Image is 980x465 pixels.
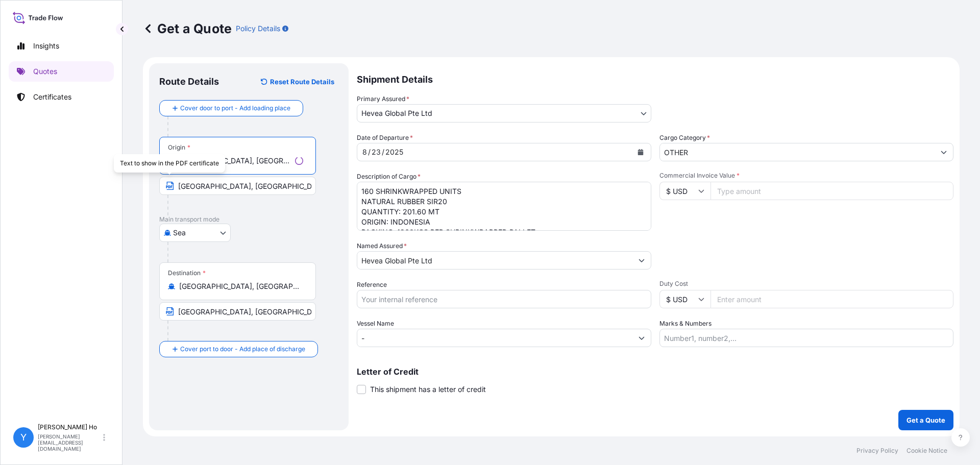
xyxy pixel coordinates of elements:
[632,329,651,347] button: Show suggestions
[33,41,59,51] p: Insights
[357,290,651,308] input: Your internal reference
[38,423,101,431] p: [PERSON_NAME] Ho
[9,61,114,82] a: Quotes
[710,182,954,200] input: Type amount
[659,172,954,180] span: Commercial Invoice Value
[38,433,101,452] p: [PERSON_NAME][EMAIL_ADDRESS][DOMAIN_NAME]
[33,66,57,77] p: Quotes
[159,341,318,357] button: Cover port to door - Add place of discharge
[906,415,945,425] p: Get a Quote
[906,447,947,455] a: Cookie Notice
[361,146,368,158] div: month,
[180,103,290,113] span: Cover door to port - Add loading place
[357,94,409,104] span: Primary Assured
[632,144,649,160] button: Calendar
[168,143,190,152] div: Origin
[361,108,432,118] span: Hevea Global Pte Ltd
[270,77,334,87] p: Reset Route Details
[179,281,303,291] input: Destination
[168,269,206,277] div: Destination
[256,74,338,90] button: Reset Route Details
[659,329,954,347] input: Number1, number2,...
[898,410,953,430] button: Get a Quote
[159,76,219,88] p: Route Details
[159,224,231,242] button: Select transport
[357,368,953,376] p: Letter of Credit
[295,157,303,165] div: Loading
[357,251,632,270] input: Full name
[357,104,651,123] button: Hevea Global Pte Ltd
[357,63,953,94] p: Shipment Details
[371,146,382,158] div: day,
[357,133,413,143] span: Date of Departure
[382,146,384,158] div: /
[159,177,316,195] input: Text to appear on certificate
[659,280,954,288] span: Duty Cost
[9,36,114,56] a: Insights
[9,87,114,107] a: Certificates
[357,241,407,251] label: Named Assured
[357,182,651,231] textarea: 160 SHRINKWRAPPED UNITS NATURAL RUBBER SIR20 QUANTITY: 201.60 MT ORIGIN: INDONESIA PACKING: 1260K...
[357,329,632,347] input: Type to search vessel name or IMO
[632,251,651,270] button: Show suggestions
[856,447,898,455] a: Privacy Policy
[710,290,954,308] input: Enter amount
[935,143,953,161] button: Show suggestions
[33,92,71,102] p: Certificates
[659,319,712,329] label: Marks & Numbers
[368,146,371,158] div: /
[357,280,387,290] label: Reference
[660,143,935,161] input: Select a commodity type
[236,23,280,34] p: Policy Details
[143,20,232,37] p: Get a Quote
[20,432,27,443] span: Y
[659,133,710,143] label: Cargo Category
[159,302,316,321] input: Text to appear on certificate
[159,215,338,224] p: Main transport mode
[357,172,421,182] label: Description of Cargo
[173,228,186,238] span: Sea
[179,156,291,166] input: Origin
[370,384,486,395] span: This shipment has a letter of credit
[357,319,394,329] label: Vessel Name
[180,344,305,354] span: Cover port to door - Add place of discharge
[114,154,225,173] div: Text to show in the PDF certificate
[384,146,404,158] div: year,
[159,100,303,116] button: Cover door to port - Add loading place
